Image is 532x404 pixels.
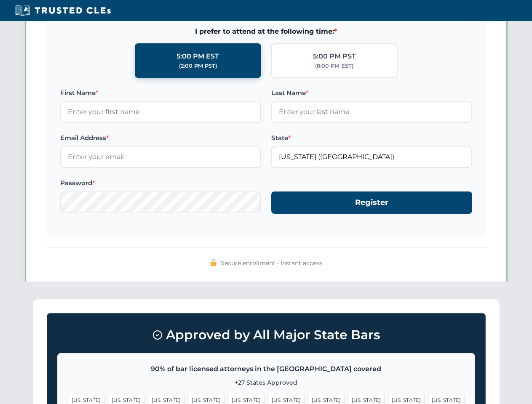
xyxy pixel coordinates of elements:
[221,258,322,268] span: Secure enrollment • Instant access
[68,378,465,387] p: +27 States Approved
[60,101,261,122] input: Enter your first name
[60,26,472,37] span: I prefer to attend at the following time:
[313,51,356,62] div: 5:00 PM PST
[271,88,472,98] label: Last Name
[68,364,465,375] p: 90% of bar licensed attorneys in the [GEOGRAPHIC_DATA] covered
[176,51,219,62] div: 5:00 PM EST
[271,133,472,143] label: State
[60,146,261,167] input: Enter your email
[60,133,261,143] label: Email Address
[13,4,113,17] img: Trusted CLEs
[271,101,472,122] input: Enter your last name
[315,62,353,70] div: (8:00 PM EST)
[60,88,261,98] label: First Name
[271,191,472,214] button: Register
[57,324,475,346] h3: Approved by All Major State Bars
[210,259,217,266] img: 🔒
[179,62,217,70] div: (2:00 PM PST)
[271,146,472,167] input: Florida (FL)
[60,178,261,188] label: Password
